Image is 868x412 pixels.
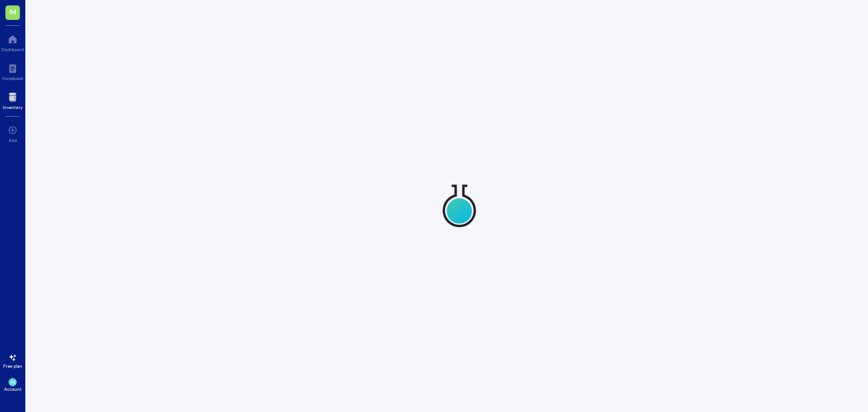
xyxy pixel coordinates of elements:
[1,47,24,52] div: Dashboard
[3,90,23,110] a: Inventory
[2,61,23,81] a: Notebook
[2,76,23,81] div: Notebook
[10,380,15,384] span: DG
[3,104,23,110] div: Inventory
[9,137,17,143] div: Add
[1,32,24,52] a: Dashboard
[9,6,16,17] span: M
[3,363,22,369] div: Free plan
[4,386,22,392] div: Account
